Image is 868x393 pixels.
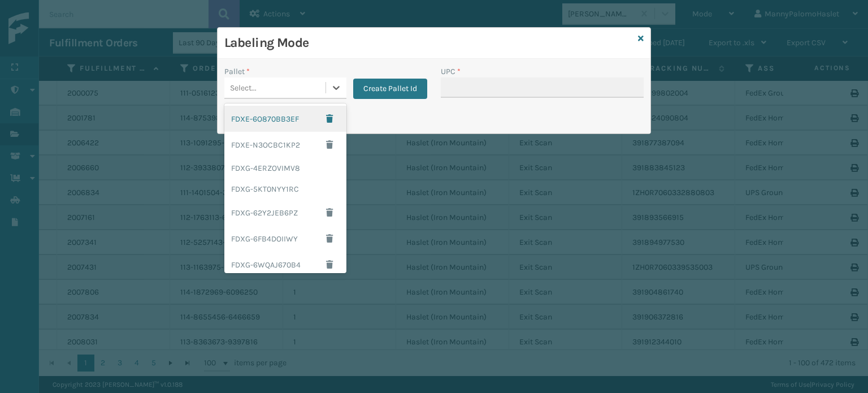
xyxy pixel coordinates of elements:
div: FDXG-4ERZOVIMV8 [224,158,346,179]
div: FDXE-6O870BB3EF [224,106,346,132]
div: FDXG-6FB4DOIIWY [224,226,346,252]
label: Pallet [224,66,250,77]
div: FDXE-N3OCBC1KP2 [224,132,346,158]
div: FDXG-6WQAJ670B4 [224,252,346,278]
div: FDXG-62Y2JEB6PZ [224,200,346,226]
label: UPC [441,66,461,77]
div: Select... [230,82,257,94]
h3: Labeling Mode [224,34,633,51]
div: FDXG-5KT0NYY1RC [224,179,346,200]
button: Create Pallet Id [353,79,427,99]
